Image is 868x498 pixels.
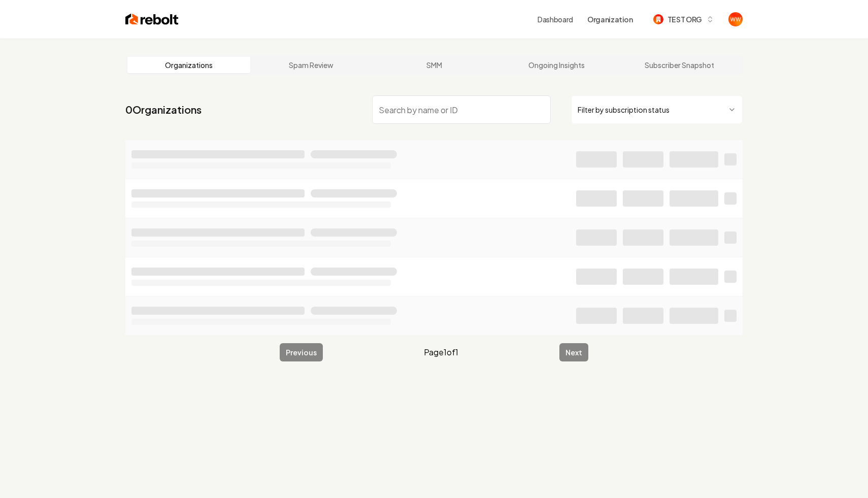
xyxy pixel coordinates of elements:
[373,57,495,73] a: SMM
[125,12,179,26] img: Rebolt Logo
[728,12,743,26] button: Open user button
[495,57,618,73] a: Ongoing Insights
[127,57,250,73] a: Organizations
[538,14,573,24] a: Dashboard
[581,10,639,28] button: Organization
[125,103,202,117] a: 0Organizations
[618,57,741,73] a: Subscriber Snapshot
[250,57,373,73] a: Spam Review
[424,346,458,358] span: Page 1 of 1
[667,14,702,25] span: TEST ORG
[372,95,551,124] input: Search by name or ID
[728,12,743,26] img: Will Wallace
[653,14,663,24] img: TEST ORG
